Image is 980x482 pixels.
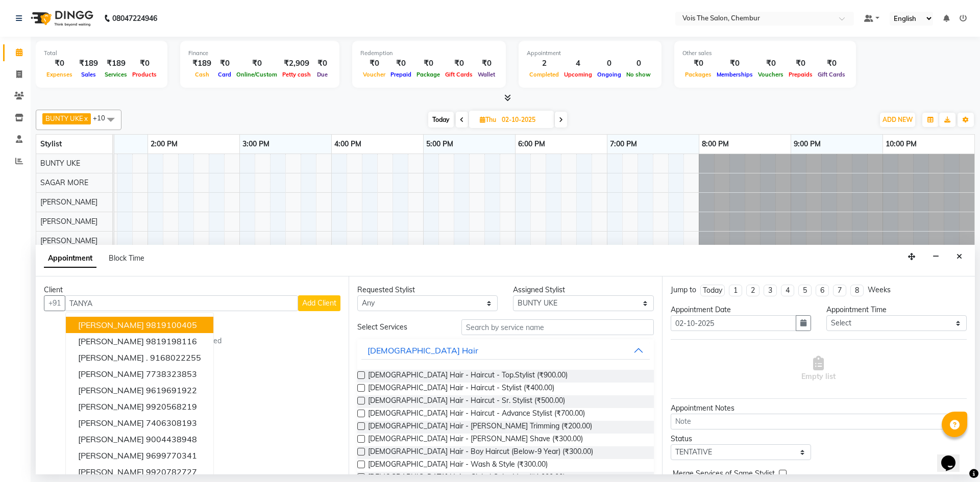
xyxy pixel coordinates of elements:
[40,178,88,187] span: SAGAR MORE
[682,49,848,58] div: Other sales
[360,71,388,78] span: Voucher
[443,71,475,78] span: Gift Cards
[595,71,624,78] span: Ongoing
[513,285,653,295] div: Assigned Stylist
[78,450,144,461] span: [PERSON_NAME]
[815,58,848,69] div: ₹0
[414,71,443,78] span: Package
[368,408,585,421] span: [DEMOGRAPHIC_DATA] Hair - Haircut - Advance Stylist (₹700.00)
[368,459,548,472] span: [DEMOGRAPHIC_DATA] Hair - Wash & Style (₹300.00)
[781,285,794,296] li: 4
[44,71,75,78] span: Expenses
[146,320,197,330] ngb-highlight: 9819100405
[280,58,313,69] div: ₹2,909
[703,285,722,296] div: Today
[40,197,97,207] span: [PERSON_NAME]
[40,217,97,226] span: [PERSON_NAME]
[671,305,811,315] div: Appointment Date
[826,305,967,315] div: Appointment Time
[75,58,102,69] div: ₹189
[561,71,595,78] span: Upcoming
[78,401,144,412] span: [PERSON_NAME]
[798,285,812,296] li: 5
[350,322,453,333] div: Select Services
[673,468,775,481] span: Merge Services of Same Stylist
[527,58,561,69] div: 2
[880,113,915,127] button: ADD NEW
[78,352,148,363] span: [PERSON_NAME] .
[786,71,815,78] span: Prepaids
[313,58,331,69] div: ₹0
[815,71,848,78] span: Gift Cards
[671,434,811,444] div: Status
[952,249,967,265] button: Close
[755,58,786,69] div: ₹0
[40,159,80,168] span: BUNTY UKE
[146,467,197,477] ngb-highlight: 9920782727
[188,58,215,69] div: ₹189
[428,112,454,128] span: Today
[764,285,777,296] li: 3
[671,315,796,331] input: yyyy-mm-dd
[150,352,201,363] ngb-highlight: 9168022255
[883,137,919,151] a: 10:00 PM
[102,71,130,78] span: Services
[499,112,550,128] input: 2025-10-02
[78,434,144,444] span: [PERSON_NAME]
[234,58,280,69] div: ₹0
[729,285,742,296] li: 1
[368,383,554,395] span: [DEMOGRAPHIC_DATA] Hair - Haircut - Stylist (₹400.00)
[868,285,891,295] div: Weeks
[215,71,234,78] span: Card
[112,4,157,33] b: 08047224946
[188,49,331,58] div: Finance
[883,116,913,123] span: ADD NEW
[368,434,583,446] span: [DEMOGRAPHIC_DATA] Hair - [PERSON_NAME] Shave (₹300.00)
[78,320,144,330] span: [PERSON_NAME]
[595,58,624,69] div: 0
[44,285,340,295] div: Client
[746,285,759,296] li: 2
[624,58,653,69] div: 0
[26,4,96,33] img: logo
[388,58,414,69] div: ₹0
[280,71,313,78] span: Petty cash
[714,71,755,78] span: Memberships
[83,114,88,122] a: x
[192,71,212,78] span: Cash
[44,249,96,268] span: Appointment
[937,441,970,472] iframe: chat widget
[79,71,99,78] span: Sales
[44,49,159,58] div: Total
[850,285,864,296] li: 8
[146,385,197,395] ngb-highlight: 9619691922
[298,295,340,311] button: Add Client
[833,285,846,296] li: 7
[388,71,414,78] span: Prepaid
[361,341,649,360] button: [DEMOGRAPHIC_DATA] Hair
[699,137,731,151] a: 8:00 PM
[360,49,498,58] div: Redemption
[671,403,967,414] div: Appointment Notes
[368,446,593,459] span: [DEMOGRAPHIC_DATA] Hair - Boy Haircut (Below-9 Year) (₹300.00)
[816,285,829,296] li: 6
[40,236,97,245] span: [PERSON_NAME]
[78,336,144,346] span: [PERSON_NAME]
[682,71,714,78] span: Packages
[78,467,144,477] span: [PERSON_NAME]
[45,114,83,122] span: BUNTY UKE
[607,137,640,151] a: 7:00 PM
[477,116,499,123] span: Thu
[44,58,75,69] div: ₹0
[146,450,197,461] ngb-highlight: 9699770341
[516,137,548,151] a: 6:00 PM
[443,58,475,69] div: ₹0
[234,71,280,78] span: Online/Custom
[146,401,197,412] ngb-highlight: 9920568219
[314,71,330,78] span: Due
[102,58,130,69] div: ₹189
[561,58,595,69] div: 4
[78,418,144,428] span: [PERSON_NAME]
[671,285,696,295] div: Jump to
[368,370,568,383] span: [DEMOGRAPHIC_DATA] Hair - Haircut - Top.Stylist (₹900.00)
